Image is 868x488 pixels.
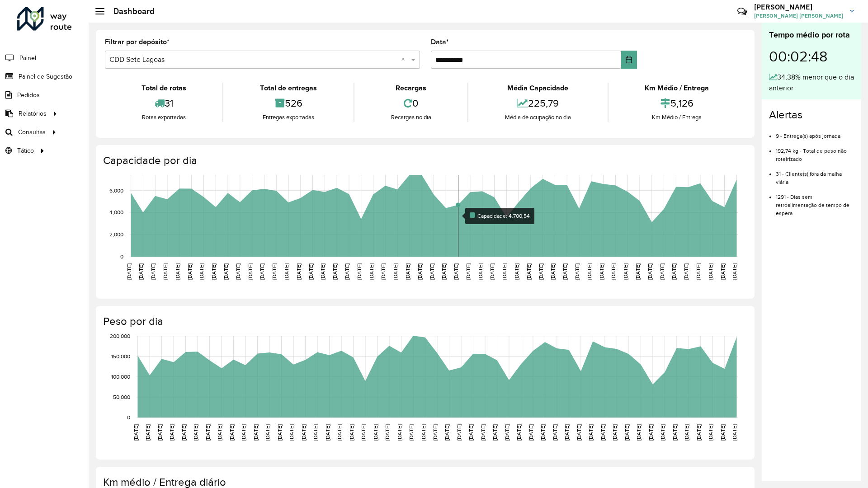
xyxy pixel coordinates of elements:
[357,83,465,94] div: Recargas
[226,83,351,94] div: Total de entregas
[150,263,156,280] text: [DATE]
[540,424,546,441] text: [DATE]
[175,263,180,280] text: [DATE]
[17,146,34,155] span: Tático
[769,108,854,122] h4: Alertas
[344,263,350,280] text: [DATE]
[769,72,854,94] div: 34,38% menor que o dia anterior
[538,263,544,280] text: [DATE]
[264,424,270,441] text: [DATE]
[671,263,677,280] text: [DATE]
[420,424,426,441] text: [DATE]
[468,424,474,441] text: [DATE]
[683,263,689,280] text: [DATE]
[489,263,495,280] text: [DATE]
[401,54,409,65] span: Clear all
[301,424,307,441] text: [DATE]
[731,424,737,441] text: [DATE]
[288,424,294,441] text: [DATE]
[349,424,354,441] text: [DATE]
[392,263,398,280] text: [DATE]
[187,263,193,280] text: [DATE]
[205,424,211,441] text: [DATE]
[18,127,46,137] span: Consultas
[586,263,592,280] text: [DATE]
[550,263,556,280] text: [DATE]
[241,424,246,441] text: [DATE]
[325,424,330,441] text: [DATE]
[696,424,702,441] text: [DATE]
[336,424,342,441] text: [DATE]
[229,424,235,441] text: [DATE]
[211,263,217,280] text: [DATE]
[647,263,653,280] text: [DATE]
[621,51,637,69] button: Choose Date
[181,424,187,441] text: [DATE]
[396,424,402,441] text: [DATE]
[562,263,568,280] text: [DATE]
[283,263,289,280] text: [DATE]
[145,424,151,441] text: [DATE]
[357,113,465,122] div: Recargas no dia
[588,424,594,441] text: [DATE]
[103,315,745,328] h4: Peso por dia
[380,263,386,280] text: [DATE]
[17,90,40,100] span: Pedidos
[708,263,713,280] text: [DATE]
[611,113,743,122] div: Km Médio / Entrega
[133,424,139,441] text: [DATE]
[754,12,843,20] span: [PERSON_NAME] [PERSON_NAME]
[296,263,302,280] text: [DATE]
[226,113,351,122] div: Entregas exportadas
[384,424,390,441] text: [DATE]
[610,263,616,280] text: [DATE]
[405,263,410,280] text: [DATE]
[429,263,435,280] text: [DATE]
[776,140,854,163] li: 192,74 kg - Total de peso não roteirizado
[574,263,580,280] text: [DATE]
[110,333,130,339] text: 200,000
[408,424,414,441] text: [DATE]
[564,424,570,441] text: [DATE]
[103,154,745,167] h4: Capacidade por dia
[636,424,642,441] text: [DATE]
[111,374,130,380] text: 100,000
[223,263,229,280] text: [DATE]
[138,263,144,280] text: [DATE]
[277,424,283,441] text: [DATE]
[444,424,450,441] text: [DATE]
[611,83,743,94] div: Km Médio / Entrega
[19,53,36,63] span: Painel
[672,424,678,441] text: [DATE]
[552,424,558,441] text: [DATE]
[516,424,522,441] text: [DATE]
[320,263,325,280] text: [DATE]
[659,263,665,280] text: [DATE]
[600,424,606,441] text: [DATE]
[312,424,318,441] text: [DATE]
[635,263,641,280] text: [DATE]
[453,263,459,280] text: [DATE]
[107,113,220,122] div: Rotas exportadas
[105,37,170,47] label: Filtrar por depósito
[253,424,259,441] text: [DATE]
[109,210,123,216] text: 4,000
[720,424,726,441] text: [DATE]
[769,41,854,72] div: 00:02:48
[480,424,486,441] text: [DATE]
[104,6,155,16] h2: Dashboard
[477,263,483,280] text: [DATE]
[776,186,854,217] li: 1291 - Dias sem retroalimentação de tempo de espera
[769,29,854,41] div: Tempo médio por rota
[776,125,854,140] li: 9 - Entrega(s) após jornada
[247,263,253,280] text: [DATE]
[754,3,843,11] h3: [PERSON_NAME]
[19,109,47,118] span: Relatórios
[611,94,743,113] div: 5,126
[514,263,519,280] text: [DATE]
[107,94,220,113] div: 31
[308,263,314,280] text: [DATE]
[695,263,701,280] text: [DATE]
[684,424,689,441] text: [DATE]
[526,263,532,280] text: [DATE]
